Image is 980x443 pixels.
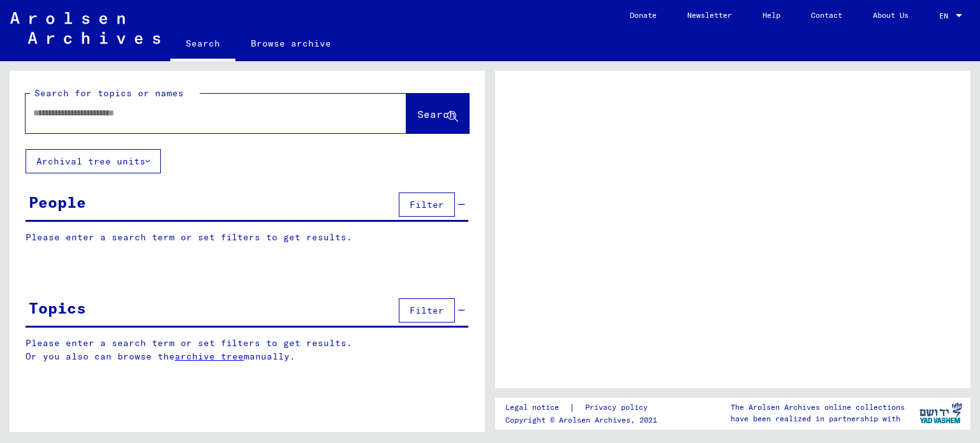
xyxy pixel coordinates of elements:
[235,28,346,59] a: Browse archive
[505,401,569,414] a: Legal notice
[410,305,444,316] span: Filter
[399,298,455,323] button: Filter
[26,149,161,173] button: Archival tree units
[917,397,965,429] img: yv_logo.png
[410,199,444,210] span: Filter
[34,87,184,99] mat-label: Search for topics or names
[170,28,235,61] a: Search
[406,94,469,133] button: Search
[731,413,905,425] p: have been realized in partnership with
[29,296,86,319] div: Topics
[175,351,244,362] a: archive tree
[26,231,468,244] p: Please enter a search term or set filters to get results.
[505,401,663,414] div: |
[399,192,455,217] button: Filter
[417,108,456,120] span: Search
[731,402,905,413] p: The Arolsen Archives online collections
[29,191,86,214] div: People
[26,337,469,363] p: Please enter a search term or set filters to get results. Or you also can browse the manually.
[505,414,663,426] p: Copyright © Arolsen Archives, 2021
[939,11,953,20] span: EN
[575,401,663,414] a: Privacy policy
[10,12,160,44] img: Arolsen_neg.svg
